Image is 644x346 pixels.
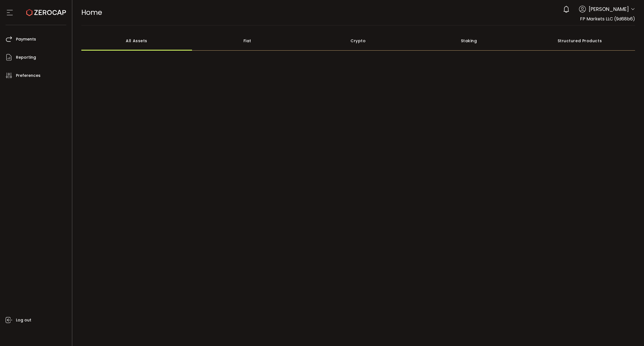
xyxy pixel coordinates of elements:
[16,72,41,80] span: Preferences
[192,31,303,51] div: Fiat
[524,31,635,51] div: Structured Products
[303,31,413,51] div: Crypto
[589,5,629,13] span: [PERSON_NAME]
[16,53,36,61] span: Reporting
[413,31,524,51] div: Staking
[81,8,102,17] span: Home
[16,316,31,324] span: Log out
[16,35,36,43] span: Payments
[81,31,192,51] div: All Assets
[580,16,635,22] span: FP Markets LLC (9d68b6)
